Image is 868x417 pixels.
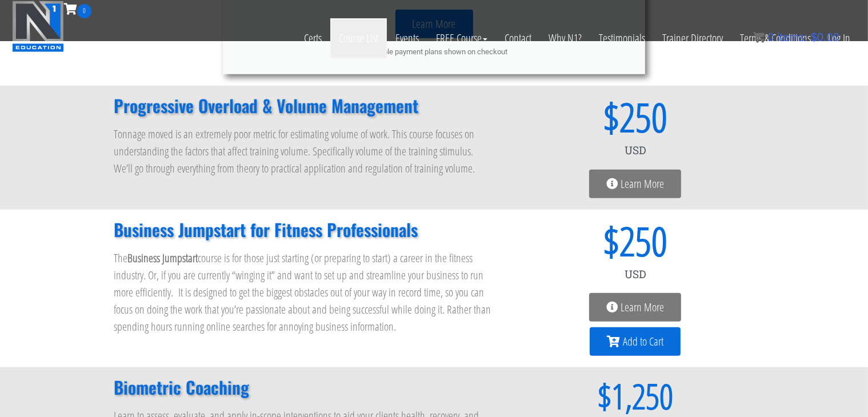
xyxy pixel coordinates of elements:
span: $ [517,97,619,137]
a: FREE Course [427,18,496,58]
a: Learn More [589,170,681,198]
a: 0 items: $0.00 [753,31,839,43]
span: 250 [619,221,667,260]
p: The course is for those just starting (or preparing to start) a career in the fitness industry. O... [114,250,494,335]
a: Why N1? [540,18,590,58]
bdi: 0.00 [811,31,839,43]
a: Log In [819,18,859,58]
span: Add to Cart [623,336,663,347]
span: items: [777,31,807,43]
a: Learn More [589,293,681,322]
a: 0 [64,1,91,17]
span: Learn More [621,302,664,313]
a: Certs [295,18,330,58]
a: Testimonials [590,18,654,58]
a: Add to Cart [590,327,681,356]
span: 0 [77,4,91,18]
span: $ [517,221,619,260]
span: Learn More [621,178,664,190]
a: Contact [496,18,540,58]
a: Events [387,18,427,58]
img: icon11.png [753,31,765,43]
div: USD [517,137,754,164]
img: n1-education [12,1,64,52]
span: 250 [619,97,667,137]
span: 0 [767,31,774,43]
h2: Progressive Overload & Volume Management [114,97,494,114]
span: $ [811,31,817,43]
h2: Business Jumpstart for Fitness Professionals [114,221,494,238]
a: Terms & Conditions [731,18,819,58]
span: $ [517,379,611,413]
p: Tonnage moved is an extremely poor metric for estimating volume of work. This course focuses on u... [114,126,494,177]
a: Course List [330,18,387,58]
a: Trainer Directory [654,18,731,58]
h2: Biometric Coaching [114,379,494,396]
div: USD [517,260,754,288]
strong: Business Jumpstart [128,250,198,266]
span: 1,250 [611,379,673,413]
